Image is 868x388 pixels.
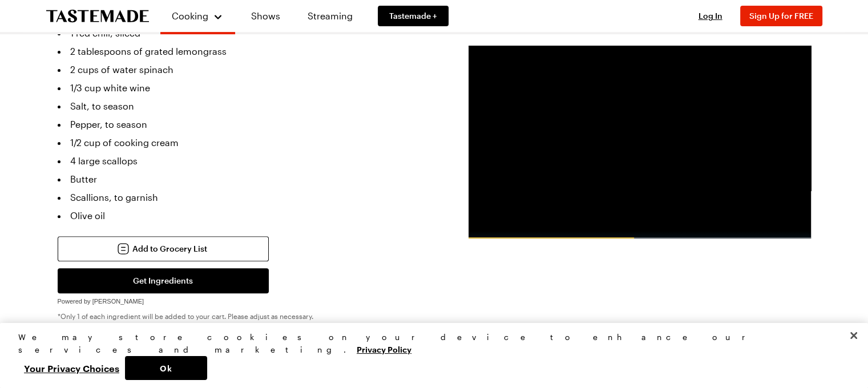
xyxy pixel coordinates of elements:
li: 2 tablespoons of grated lemongrass [58,42,434,60]
span: Add to Grocery List [132,243,207,254]
button: Get Ingredients [58,268,269,293]
button: Close [841,323,866,348]
button: Log In [688,10,733,22]
div: We may store cookies on your device to enhance our services and marketing. [18,331,840,356]
li: 2 cups of water spinach [58,60,434,79]
iframe: Advertisement [469,46,811,239]
video-js: Video Player [469,46,811,239]
a: To Tastemade Home Page [46,10,149,23]
a: More information about your privacy, opens in a new tab [357,343,411,354]
button: Sign Up for FREE [740,6,822,26]
li: Salt, to season [58,97,434,115]
li: Scallions, to garnish [58,188,434,207]
span: Cooking [172,10,208,21]
p: *Only 1 of each ingredient will be added to your cart. Please adjust as necessary. [58,312,434,321]
button: Ok [125,356,207,380]
span: Powered by [PERSON_NAME] [58,298,144,305]
button: Your Privacy Choices [18,356,125,380]
li: 4 large scallops [58,152,434,170]
span: Sign Up for FREE [749,11,813,21]
span: Log In [699,11,722,21]
a: Tastemade + [378,6,449,26]
a: Powered by [PERSON_NAME] [58,294,144,305]
li: 1/2 cup of cooking cream [58,134,434,152]
button: Add to Grocery List [58,236,269,261]
button: Cooking [172,5,224,27]
span: Tastemade + [389,10,437,22]
li: Olive oil [58,207,434,225]
li: 1/3 cup white wine [58,79,434,97]
li: Pepper, to season [58,115,434,134]
li: Butter [58,170,434,188]
div: Privacy [18,331,840,380]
